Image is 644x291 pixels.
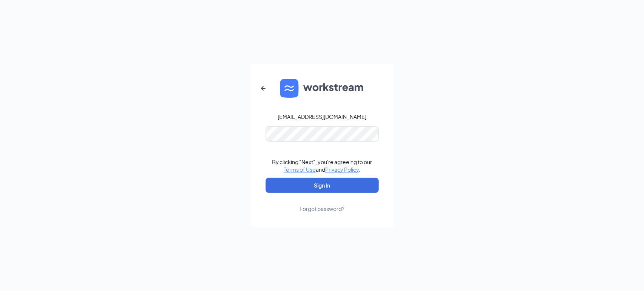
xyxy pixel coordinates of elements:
[259,84,268,93] svg: ArrowLeftNew
[325,166,359,173] a: Privacy Policy
[284,166,316,173] a: Terms of Use
[300,193,344,212] a: Forgot password?
[278,113,366,120] div: [EMAIL_ADDRESS][DOMAIN_NAME]
[266,178,379,193] button: Sign In
[254,79,272,97] button: ArrowLeftNew
[300,205,344,212] div: Forgot password?
[280,79,364,98] img: WS logo and Workstream text
[272,158,372,173] div: By clicking "Next", you're agreeing to our and .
